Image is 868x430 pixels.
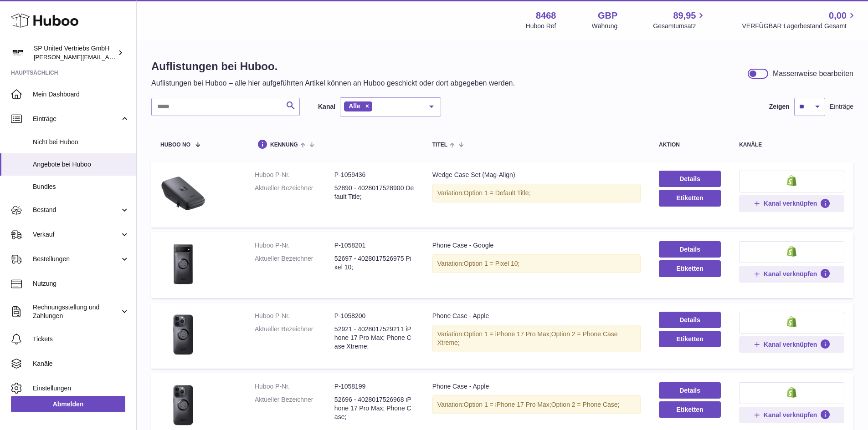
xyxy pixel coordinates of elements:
span: Option 2 = Phone Case Xtreme; [437,330,618,346]
a: Abmelden [11,396,125,412]
div: Wedge Case Set (Mag-Align) [432,171,641,179]
button: Kanal verknüpfen [739,336,844,353]
dt: Huboo P-Nr. [255,382,334,391]
img: tim@sp-united.com [11,46,25,60]
img: shopify-small.png [787,387,796,398]
span: Einstellungen [33,384,129,393]
span: Option 1 = Default Title; [464,189,531,197]
dd: 52696 - 4028017526968 iPhone 17 Pro Max; Phone Case; [334,395,414,421]
img: shopify-small.png [787,175,796,186]
span: Einträge [830,102,853,111]
h1: Auflistungen bei Huboo. [151,59,515,74]
span: [PERSON_NAME][EMAIL_ADDRESS][DOMAIN_NAME] [34,53,183,61]
div: Währung [592,22,618,30]
a: Details [659,171,721,187]
span: Tickets [33,335,129,344]
strong: GBP [598,10,617,22]
span: Option 2 = Phone Case; [551,401,620,408]
span: Bundles [33,182,129,191]
span: VERFÜGBAR Lagerbestand Gesamt [742,22,857,30]
button: Kanal verknüpfen [739,195,844,212]
span: Einträge [33,115,120,123]
span: Option 1 = iPhone 17 Pro Max; [464,330,551,338]
dd: P-1058200 [334,312,414,320]
span: Kanal verknüpfen [764,411,817,419]
img: shopify-small.png [787,246,796,257]
button: Etiketten [659,401,721,418]
span: Nicht bei Huboo [33,138,129,147]
span: Titel [432,142,447,148]
img: Phone Case - Apple [160,382,206,428]
span: Bestand [33,206,120,214]
span: Kanäle [33,359,129,368]
a: Details [659,382,721,399]
span: Kennung [270,142,298,148]
div: Huboo Ref [526,22,556,30]
dt: Aktueller Bezeichner [255,325,334,351]
dd: 52921 - 4028017529211 iPhone 17 Pro Max; Phone Case Xtreme; [334,325,414,351]
span: Gesamtumsatz [653,22,706,30]
span: Angebote bei Huboo [33,160,129,169]
span: Kanal verknüpfen [764,199,817,207]
div: Variation: [432,184,641,202]
a: Details [659,312,721,328]
button: Etiketten [659,190,721,206]
div: Variation: [432,325,641,352]
span: Nutzung [33,279,129,288]
span: Bestellungen [33,255,120,263]
dd: 52890 - 4028017528900 Default Title; [334,184,414,201]
div: Kanäle [739,142,844,148]
div: Phone Case - Apple [432,312,641,320]
p: Auflistungen bei Huboo – alle hier aufgeführten Artikel können an Huboo geschickt oder dort abgeg... [151,78,515,88]
dd: P-1059436 [334,171,414,179]
button: Etiketten [659,331,721,347]
dd: 52697 - 4028017526975 Pixel 10; [334,254,414,272]
div: Variation: [432,395,641,414]
a: 89,95 Gesamtumsatz [653,10,706,30]
button: Kanal verknüpfen [739,266,844,282]
dt: Huboo P-Nr. [255,171,334,179]
div: SP United Vertriebs GmbH [34,44,116,61]
a: Details [659,241,721,258]
img: shopify-small.png [787,316,796,327]
span: Verkauf [33,230,120,239]
strong: 8468 [536,10,556,22]
div: Massenweise bearbeiten [773,69,853,79]
dt: Aktueller Bezeichner [255,395,334,421]
dd: P-1058201 [334,241,414,250]
dt: Huboo P-Nr. [255,312,334,320]
dt: Huboo P-Nr. [255,241,334,250]
span: Option 1 = iPhone 17 Pro Max; [464,401,551,408]
span: 0,00 [829,10,847,22]
span: Mein Dashboard [33,90,129,99]
span: Kanal verknüpfen [764,270,817,278]
button: Kanal verknüpfen [739,407,844,423]
dd: P-1058199 [334,382,414,391]
span: Option 1 = Pixel 10; [464,260,520,267]
div: Phone Case - Apple [432,382,641,391]
a: 0,00 VERFÜGBAR Lagerbestand Gesamt [742,10,857,30]
span: Rechnungsstellung und Zahlungen [33,303,120,320]
div: Variation: [432,254,641,273]
div: Aktion [659,142,721,148]
dt: Aktueller Bezeichner [255,184,334,201]
div: Phone Case - Google [432,241,641,250]
span: Kanal verknüpfen [764,340,817,349]
img: Phone Case - Google [160,241,206,287]
dt: Aktueller Bezeichner [255,254,334,272]
label: Zeigen [769,102,790,111]
span: 89,95 [673,10,696,22]
button: Etiketten [659,260,721,277]
label: Kanal [318,102,335,111]
span: Huboo no [160,142,190,148]
img: Phone Case - Apple [160,312,206,357]
span: Alle [349,102,360,110]
img: Wedge Case Set (Mag-Align) [160,171,206,216]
